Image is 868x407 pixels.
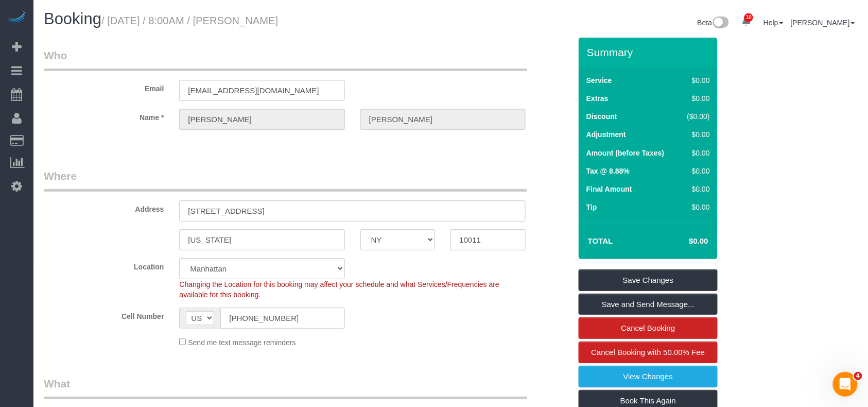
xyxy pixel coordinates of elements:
a: Save Changes [579,269,718,291]
input: Last Name [360,109,526,130]
strong: Total [588,236,613,245]
div: $0.00 [683,184,710,194]
input: Zip Code [450,229,526,250]
a: Cancel Booking with 50.00% Fee [579,342,718,363]
a: Beta [698,19,730,27]
a: [PERSON_NAME] [791,19,855,27]
small: / [DATE] / 8:00AM / [PERSON_NAME] [101,15,278,26]
a: Save and Send Message... [579,294,718,315]
legend: Where [44,168,527,192]
span: Booking [44,10,101,28]
legend: Who [44,48,527,71]
label: Service [586,75,612,86]
span: Send me text message reminders [188,338,296,347]
label: Email [36,80,171,94]
label: Tax @ 8.88% [586,166,630,176]
input: Cell Number [220,308,344,329]
span: 4 [854,372,862,380]
label: Name * [36,109,171,123]
label: Final Amount [586,184,632,194]
div: $0.00 [683,129,710,140]
label: Cell Number [36,308,171,321]
label: Tip [586,202,597,212]
span: Cancel Booking with 50.00% Fee [592,348,705,357]
span: Changing the Location for this booking may affect your schedule and what Services/Frequencies are... [179,280,499,299]
a: Cancel Booking [579,317,718,339]
a: View Changes [579,366,718,387]
img: New interface [712,16,729,30]
div: $0.00 [683,75,710,86]
label: Address [36,200,171,214]
h3: Summary [587,46,713,58]
div: $0.00 [683,166,710,176]
label: Location [36,258,171,272]
a: Help [763,19,784,27]
label: Extras [586,93,609,104]
div: ($0.00) [683,111,710,122]
a: 10 [736,10,756,33]
label: Discount [586,111,617,122]
input: City [179,229,344,250]
input: First Name [179,109,344,130]
iframe: Intercom live chat [833,372,858,397]
img: Automaid Logo [6,10,27,25]
label: Amount (before Taxes) [586,148,664,158]
label: Adjustment [586,129,626,140]
div: $0.00 [683,93,710,104]
input: Email [179,80,344,101]
legend: What [44,376,527,399]
div: $0.00 [683,202,710,212]
h4: $0.00 [658,237,708,246]
span: 10 [744,13,753,22]
div: $0.00 [683,148,710,158]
